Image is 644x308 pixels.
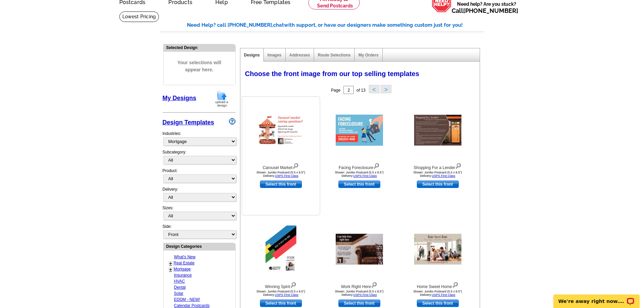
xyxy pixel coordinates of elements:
div: Shown: Jumbo Postcard (5.5 x 8.5") Delivery: [401,290,475,297]
span: chat [273,22,284,28]
span: Page [331,88,340,93]
iframe: LiveChat chat widget [549,287,644,308]
a: + [169,261,172,266]
a: My Orders [358,53,378,57]
a: Route Selections [318,53,351,57]
a: Calendar Postcards [174,303,210,308]
div: Industries: [163,127,236,149]
a: + [169,267,172,272]
span: Need help? Are you stuck? [452,1,522,14]
img: Facing Foreclosure [336,115,383,146]
div: Shown: Jumbo Postcard (5.5 x 8.5") Delivery: [244,171,318,177]
div: Shown: Jumbo Postcard (5.5 x 8.5") Delivery: [401,171,475,177]
div: Home Sweet Home [401,281,475,290]
a: What's New [174,255,196,259]
img: view design details [292,162,299,169]
a: USPS First Class [353,174,377,177]
div: Side: [163,223,236,239]
button: > [381,85,391,93]
a: Images [267,53,281,57]
img: view design details [371,281,377,288]
a: Solar [174,291,184,296]
a: use this design [260,300,302,307]
a: Mortgage [174,267,191,271]
div: Product: [163,168,236,186]
div: Sizes: [163,205,236,223]
a: Design Templates [163,119,214,126]
a: USPS First Class [275,293,299,297]
div: Facing Foreclosure [322,162,397,171]
a: HVAC [174,279,185,284]
img: view design details [373,162,380,169]
div: Delivery: [163,186,236,205]
a: use this design [260,181,302,188]
span: Call [452,7,518,14]
div: Shopping For a Lender [401,162,475,171]
a: Designs [244,53,260,57]
img: design-wizard-help-icon.png [229,118,236,125]
div: Work Right Here [322,281,397,290]
a: Dental [174,285,186,290]
button: < [369,85,380,93]
a: Insurance [174,273,192,278]
a: USPS First Class [432,174,455,177]
div: Winning Spirit [244,281,318,290]
span: of 13 [356,88,365,93]
img: view design details [290,281,296,288]
img: Shopping For a Lender [414,115,461,146]
a: Real Estate [174,261,195,265]
div: Shown: Jumbo Postcard (5.5 x 8.5") Delivery: [322,171,397,177]
img: Winning Spirit [265,226,296,273]
img: Carousel Market [257,115,305,146]
img: Home Sweet Home [414,234,461,265]
div: Subcategory: [163,149,236,168]
div: Carousel Market [244,162,318,171]
img: view design details [452,281,458,288]
a: USPS First Class [275,174,299,177]
a: My Designs [163,95,196,101]
div: Selected Design [164,44,235,51]
div: Design Categories [164,243,235,250]
a: use this design [417,181,459,188]
a: use this design [338,181,380,188]
img: view design details [455,162,461,169]
a: use this design [417,300,459,307]
a: USPS First Class [353,293,377,297]
a: EDDM - NEW! [174,297,200,302]
a: USPS First Class [432,293,455,297]
span: Choose the front image from our top selling templates [245,70,420,77]
img: Work Right Here [336,234,383,265]
span: Your selections will appear here. [169,52,230,80]
a: [PHONE_NUMBER] [463,7,518,14]
img: upload-design [213,90,231,108]
div: Need Help? call [PHONE_NUMBER], with support, or have our designers make something custom just fo... [187,21,484,29]
div: Shown: Jumbo Postcard (5.5 x 8.5") Delivery: [322,290,397,297]
a: use this design [338,300,380,307]
div: Shown: Jumbo Postcard (5.5 x 8.5") Delivery: [244,290,318,297]
a: Addresses [289,53,310,57]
